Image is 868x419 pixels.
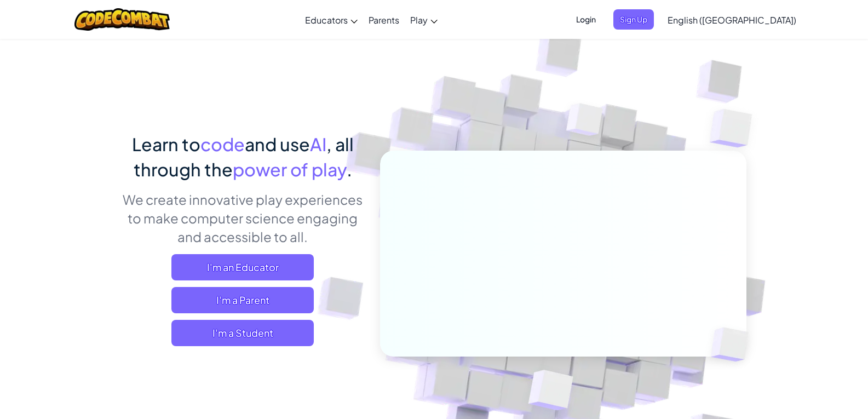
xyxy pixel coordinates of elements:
[410,14,428,26] span: Play
[405,5,443,35] a: Play
[545,82,624,163] img: Overlap cubes
[310,133,326,155] span: AI
[233,158,347,180] span: power of play
[171,320,314,346] button: I'm a Student
[305,14,348,26] span: Educators
[688,82,783,175] img: Overlap cubes
[122,190,364,246] p: We create innovative play experiences to make computer science engaging and accessible to all.
[132,133,200,155] span: Learn to
[662,5,802,35] a: English ([GEOGRAPHIC_DATA])
[171,254,314,280] a: I'm an Educator
[171,287,314,313] a: I'm a Parent
[613,9,654,30] button: Sign Up
[570,9,602,30] button: Login
[363,5,405,35] a: Parents
[74,8,170,31] img: CodeCombat logo
[347,158,352,180] span: .
[300,5,363,35] a: Educators
[692,305,774,384] img: Overlap cubes
[200,133,245,155] span: code
[245,133,310,155] span: and use
[668,14,796,26] span: English ([GEOGRAPHIC_DATA])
